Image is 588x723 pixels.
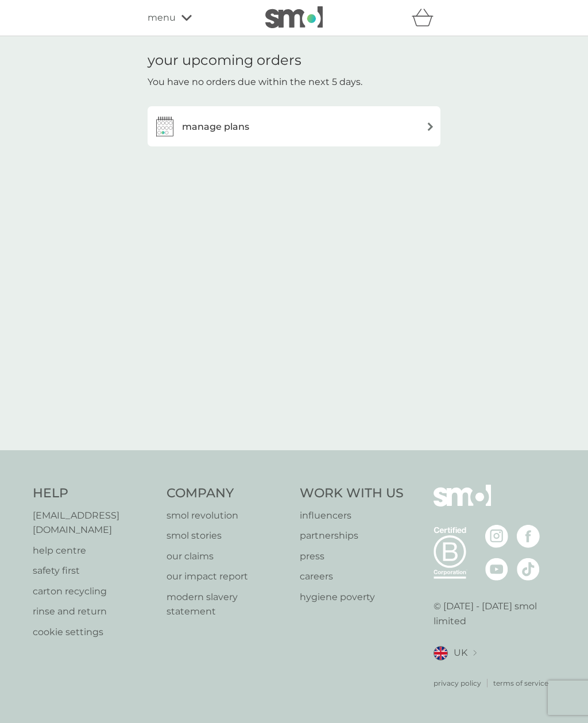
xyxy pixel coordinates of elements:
img: visit the smol Youtube page [485,558,508,581]
a: terms of service [493,678,548,689]
h3: manage plans [182,119,249,134]
img: UK flag [434,646,448,660]
a: partnerships [300,528,404,543]
a: rinse and return [33,604,155,619]
img: visit the smol Tiktok page [517,558,540,581]
a: press [300,549,404,564]
a: privacy policy [434,678,481,689]
a: smol revolution [167,508,289,523]
a: modern slavery statement [167,590,289,619]
a: influencers [300,508,404,523]
a: careers [300,569,404,584]
a: carton recycling [33,584,155,599]
a: our claims [167,549,289,564]
a: hygiene poverty [300,590,404,605]
img: smol [434,485,491,524]
a: help centre [33,543,155,558]
img: smol [265,6,323,28]
p: © [DATE] - [DATE] smol limited [434,599,556,628]
div: basket [412,6,440,29]
h4: Work With Us [300,485,404,502]
img: visit the smol Facebook page [517,525,540,548]
h1: your upcoming orders [148,52,301,69]
span: menu [148,10,176,25]
img: select a new location [473,650,477,656]
span: UK [454,645,467,660]
h4: Help [33,485,155,502]
a: smol stories [167,528,289,543]
img: arrow right [426,122,435,131]
p: You have no orders due within the next 5 days. [148,75,362,90]
a: our impact report [167,569,289,584]
a: [EMAIL_ADDRESS][DOMAIN_NAME] [33,508,155,538]
h4: Company [167,485,289,502]
a: cookie settings [33,625,155,640]
img: visit the smol Instagram page [485,525,508,548]
a: safety first [33,563,155,578]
